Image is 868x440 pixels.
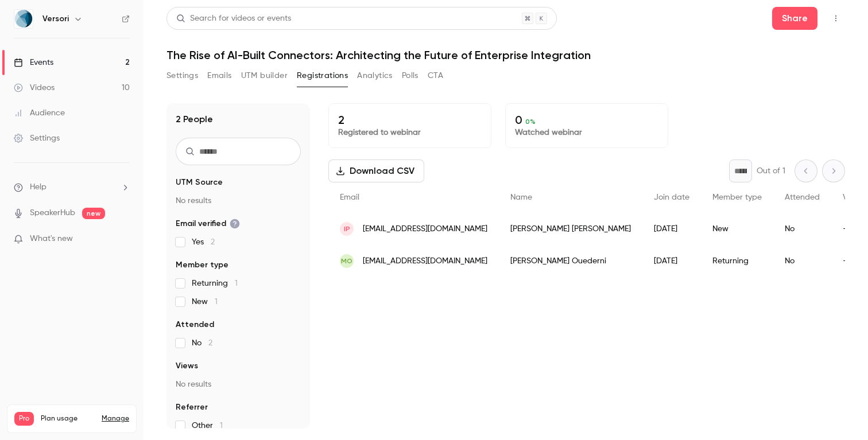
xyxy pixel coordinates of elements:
[712,193,762,201] span: Member type
[14,181,130,193] li: help-dropdown-opener
[642,245,701,277] div: [DATE]
[166,48,845,62] h1: The Rise of AI-Built Connectors: Architecting the Future of Enterprise Integration
[176,319,214,330] span: Attended
[207,67,231,85] button: Emails
[297,67,348,85] button: Registrations
[176,379,301,390] p: No results
[499,245,642,277] div: [PERSON_NAME] Ouederni
[499,213,642,245] div: [PERSON_NAME] [PERSON_NAME]
[30,207,75,219] a: SpeakerHub
[654,193,689,201] span: Join date
[176,259,228,271] span: Member type
[192,296,218,307] span: New
[30,181,46,193] span: Help
[176,402,208,413] span: Referrer
[14,133,60,144] div: Settings
[785,193,820,201] span: Attended
[14,107,65,119] div: Audience
[235,279,238,287] span: 1
[220,422,223,430] span: 1
[192,337,212,349] span: No
[525,118,536,126] span: 0 %
[14,82,55,94] div: Videos
[192,236,215,248] span: Yes
[241,67,288,85] button: UTM builder
[176,177,301,431] section: facet-groups
[42,13,69,25] h6: Versori
[176,177,223,188] span: UTM Source
[176,112,213,126] h1: 2 People
[773,213,831,245] div: No
[176,360,198,372] span: Views
[701,245,773,277] div: Returning
[402,67,418,85] button: Polls
[363,255,487,267] span: [EMAIL_ADDRESS][DOMAIN_NAME]
[176,13,291,25] div: Search for videos or events
[357,67,393,85] button: Analytics
[166,67,198,85] button: Settings
[428,67,443,85] button: CTA
[341,256,352,266] span: MO
[843,193,864,201] span: Views
[344,224,350,234] span: IP
[701,213,773,245] div: New
[515,113,658,127] p: 0
[192,420,223,431] span: Other
[30,233,73,245] span: What's new
[192,278,238,289] span: Returning
[211,238,215,246] span: 2
[176,195,301,207] p: No results
[14,57,53,68] div: Events
[14,412,34,426] span: Pro
[82,208,105,219] span: new
[772,7,817,30] button: Share
[328,159,424,182] button: Download CSV
[773,245,831,277] div: No
[338,113,482,127] p: 2
[215,298,218,306] span: 1
[642,213,701,245] div: [DATE]
[41,414,95,423] span: Plan usage
[510,193,532,201] span: Name
[208,339,212,347] span: 2
[116,234,130,244] iframe: Noticeable Trigger
[338,127,482,138] p: Registered to webinar
[363,223,487,235] span: [EMAIL_ADDRESS][DOMAIN_NAME]
[102,414,129,423] a: Manage
[176,218,240,229] span: Email verified
[515,127,658,138] p: Watched webinar
[14,10,33,28] img: Versori
[757,165,785,177] p: Out of 1
[340,193,359,201] span: Email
